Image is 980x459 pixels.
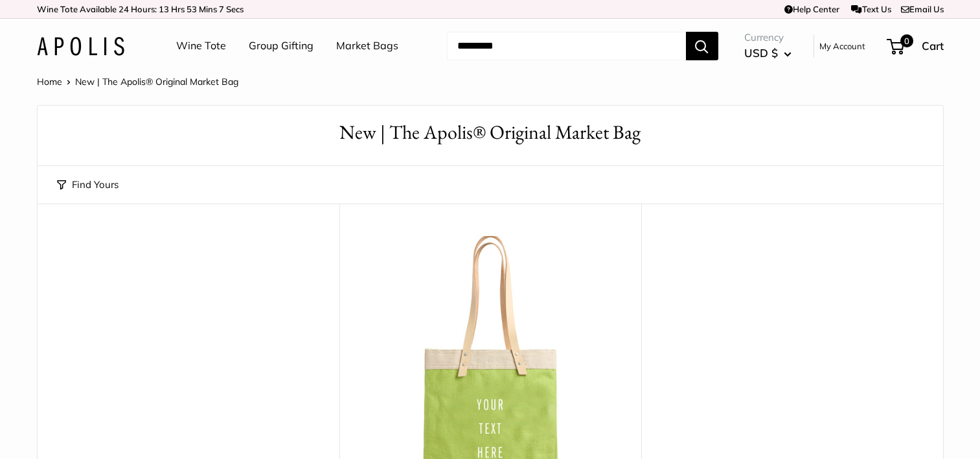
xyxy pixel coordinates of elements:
[744,46,778,60] span: USD $
[900,34,913,47] span: 0
[447,32,686,60] input: Search...
[226,4,244,14] span: Secs
[686,32,718,60] button: Search
[57,119,924,147] h1: New | The Apolis® Original Market Bag
[851,4,891,14] a: Text Us
[37,76,62,88] a: Home
[159,4,169,14] span: 13
[744,43,792,64] button: USD $
[336,36,398,56] a: Market Bags
[75,76,238,88] span: New | The Apolis® Original Market Bag
[37,73,238,90] nav: Breadcrumb
[57,176,119,194] button: Find Yours
[744,29,792,47] span: Currency
[219,4,224,14] span: 7
[819,38,865,54] a: My Account
[888,36,944,56] a: 0 Cart
[922,39,944,53] span: Cart
[901,4,944,14] a: Email Us
[37,37,124,56] img: Apolis
[187,4,197,14] span: 53
[249,36,313,56] a: Group Gifting
[176,36,226,56] a: Wine Tote
[171,4,185,14] span: Hrs
[784,4,839,14] a: Help Center
[199,4,217,14] span: Mins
